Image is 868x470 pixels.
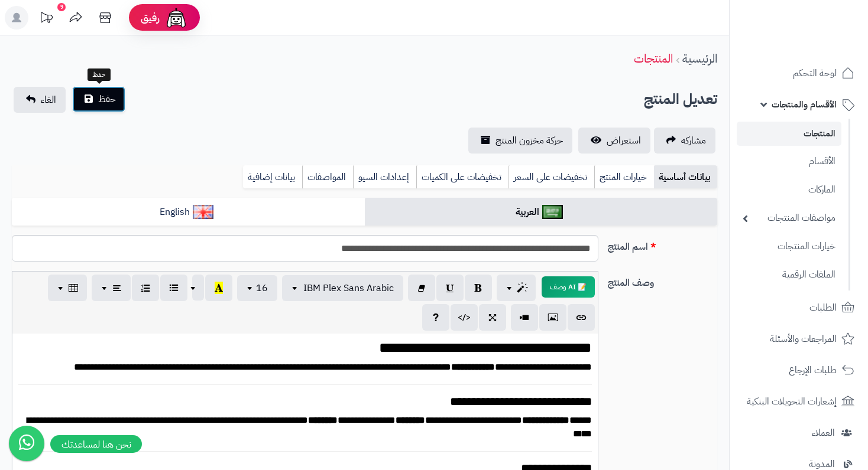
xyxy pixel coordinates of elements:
a: إشعارات التحويلات البنكية [737,387,861,416]
a: بيانات أساسية [654,165,717,189]
a: الرئيسية [682,50,717,67]
a: الماركات [737,177,841,203]
h2: تعديل المنتج [644,87,717,112]
a: طلبات الإرجاع [737,356,861,384]
a: خيارات المنتجات [737,234,841,259]
span: حفظ [98,92,116,106]
button: IBM Plex Sans Arabic [282,275,403,301]
a: الغاء [14,87,66,113]
a: تحديثات المنصة [31,6,61,32]
a: المواصفات [302,165,353,189]
span: الأقسام والمنتجات [772,96,837,113]
a: بيانات إضافية [243,165,302,189]
a: حركة مخزون المنتج [468,128,572,154]
a: مواصفات المنتجات [737,205,841,231]
a: خيارات المنتج [594,165,654,189]
span: رفيق [141,11,160,25]
span: المراجعات والأسئلة [770,331,837,347]
span: مشاركه [681,133,706,148]
span: استعراض [607,133,641,148]
button: 📝 AI وصف [542,276,595,298]
span: حركة مخزون المنتج [495,133,563,148]
span: إشعارات التحويلات البنكية [747,393,837,410]
a: المنتجات [634,50,673,67]
a: المنتجات [737,122,841,146]
a: الطلبات [737,293,861,322]
img: English [193,205,213,219]
span: الغاء [41,93,56,107]
a: English [12,198,365,227]
a: المراجعات والأسئلة [737,325,861,353]
span: لوحة التحكم [793,65,837,81]
a: لوحة التحكم [737,59,861,87]
div: 9 [57,3,66,11]
button: 16 [237,275,277,301]
span: طلبات الإرجاع [789,362,837,378]
img: العربية [542,205,563,219]
label: وصف المنتج [603,271,723,290]
span: 16 [256,281,268,295]
button: حفظ [72,86,125,112]
a: تخفيضات على السعر [509,165,594,189]
a: العربية [365,198,718,227]
img: ai-face.png [164,6,188,30]
a: العملاء [737,419,861,447]
a: الملفات الرقمية [737,262,841,288]
span: العملاء [812,425,835,441]
a: استعراض [578,128,650,154]
a: مشاركه [654,128,715,154]
span: الطلبات [809,299,837,316]
a: إعدادات السيو [353,165,416,189]
div: حفظ [88,68,111,81]
img: logo-2.png [788,9,857,34]
label: اسم المنتج [603,235,723,254]
a: تخفيضات على الكميات [416,165,509,189]
span: IBM Plex Sans Arabic [303,281,394,295]
a: الأقسام [737,149,841,174]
